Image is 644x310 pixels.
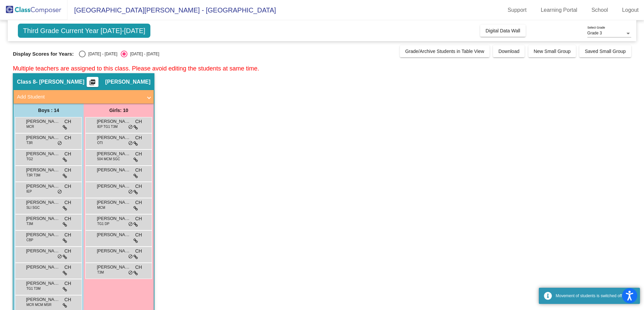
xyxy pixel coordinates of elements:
[79,51,159,57] mat-radio-group: Select an option
[128,254,133,259] span: do_not_disturb_alt
[26,231,60,238] span: [PERSON_NAME]
[97,264,130,271] span: [PERSON_NAME]
[97,124,118,129] span: IEP TG1 T3M
[97,199,130,206] span: [PERSON_NAME]
[13,51,74,57] span: Display Scores for Years:
[64,280,71,287] span: CH
[97,215,130,222] span: [PERSON_NAME]
[26,183,60,190] span: [PERSON_NAME]
[64,231,71,238] span: CH
[26,140,33,145] span: T3R
[64,215,71,222] span: CH
[57,254,62,259] span: do_not_disturb_alt
[535,5,583,16] a: Learning Portal
[87,77,98,87] button: Print Students Details
[97,134,130,141] span: [PERSON_NAME]
[13,90,154,104] mat-expansion-panel-header: Add Student
[86,51,117,57] div: [DATE] - [DATE]
[135,134,142,141] span: CH
[135,199,142,206] span: CH
[57,141,62,146] span: do_not_disturb_alt
[64,150,71,158] span: CH
[26,302,51,307] span: MCR MCM MSR
[502,5,532,16] a: Support
[128,222,133,227] span: do_not_disturb_alt
[26,296,60,303] span: [PERSON_NAME]
[128,270,133,276] span: do_not_disturb_alt
[26,280,60,287] span: [PERSON_NAME]
[26,221,33,226] span: T3M
[26,215,60,222] span: [PERSON_NAME]
[26,286,40,291] span: TG1 T3M
[26,205,39,210] span: SLI SGC
[135,118,142,125] span: CH
[400,45,490,57] button: Grade/Archive Students in Table View
[13,65,259,72] span: Multiple teachers are assigned to this class. Please avoid editing the students at same time.
[64,264,71,271] span: CH
[26,134,60,141] span: [PERSON_NAME]
[135,215,142,222] span: CH
[57,189,62,195] span: do_not_disturb_alt
[97,270,104,275] span: T3M
[26,199,60,206] span: [PERSON_NAME]
[88,79,96,88] mat-icon: picture_as_pdf
[587,31,602,35] span: Grade 3
[64,199,71,206] span: CH
[97,167,130,173] span: [PERSON_NAME]
[127,51,159,57] div: [DATE] - [DATE]
[84,104,154,117] div: Girls: 10
[97,150,130,157] span: [PERSON_NAME]
[26,173,40,178] span: T3R T3M
[493,45,525,57] button: Download
[617,5,644,16] a: Logout
[26,189,32,194] span: IEP
[17,79,36,85] span: Class 8
[26,237,33,243] span: CBP
[17,93,142,101] mat-panel-title: Add Student
[128,189,133,195] span: do_not_disturb_alt
[97,183,130,190] span: [PERSON_NAME]
[585,49,625,54] span: Saved Small Group
[97,205,105,210] span: MCM
[26,124,34,129] span: MCR
[64,167,71,174] span: CH
[97,231,130,238] span: [PERSON_NAME]
[135,248,142,255] span: CH
[26,264,60,271] span: [PERSON_NAME]
[498,49,519,54] span: Download
[135,167,142,174] span: CH
[26,248,60,254] span: [PERSON_NAME] [PERSON_NAME]
[486,28,520,33] span: Digital Data Wall
[13,104,84,117] div: Boys : 14
[534,49,571,54] span: New Small Group
[105,79,150,85] span: [PERSON_NAME]
[135,264,142,271] span: CH
[135,183,142,190] span: CH
[64,248,71,255] span: CH
[135,150,142,158] span: CH
[64,296,71,303] span: CH
[97,140,103,145] span: OTI
[135,231,142,238] span: CH
[528,45,576,57] button: New Small Group
[64,183,71,190] span: CH
[405,49,485,54] span: Grade/Archive Students in Table View
[26,167,60,173] span: [PERSON_NAME] [PERSON_NAME]
[64,134,71,141] span: CH
[586,5,613,16] a: School
[556,293,635,299] div: Movement of students is switched off
[97,118,130,125] span: [PERSON_NAME]
[480,25,526,37] button: Digital Data Wall
[128,124,133,130] span: do_not_disturb_alt
[67,5,276,16] span: [GEOGRAPHIC_DATA][PERSON_NAME] - [GEOGRAPHIC_DATA]
[26,157,33,162] span: TG2
[36,79,84,85] span: - [PERSON_NAME]
[26,150,60,157] span: [PERSON_NAME]
[97,221,109,226] span: TG1 DP
[64,118,71,125] span: CH
[97,157,120,162] span: 504 MCM SGC
[579,45,631,57] button: Saved Small Group
[26,118,60,125] span: [PERSON_NAME]
[128,141,133,146] span: do_not_disturb_alt
[97,248,130,254] span: [PERSON_NAME]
